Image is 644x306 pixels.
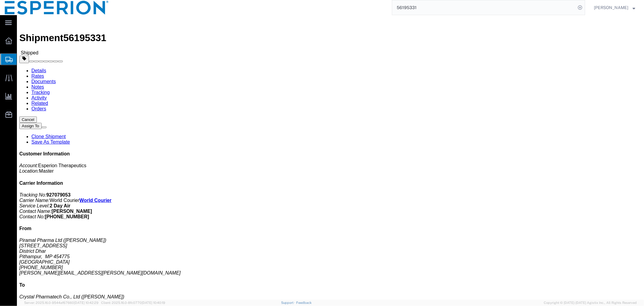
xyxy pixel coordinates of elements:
[594,4,628,11] span: Alexandra Breaux
[24,301,98,304] span: Server: 2025.16.0-9544af67660
[101,301,165,304] span: Client: 2025.16.0-8fc0770
[281,301,296,304] a: Support
[594,4,636,11] button: [PERSON_NAME]
[17,15,644,300] iframe: FS Legacy Container
[392,0,576,15] input: Search for shipment number, reference number
[74,301,98,304] span: [DATE] 10:42:29
[142,301,165,304] span: [DATE] 10:40:19
[296,301,312,304] a: Feedback
[544,300,637,305] span: Copyright © [DATE]-[DATE] Agistix Inc., All Rights Reserved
